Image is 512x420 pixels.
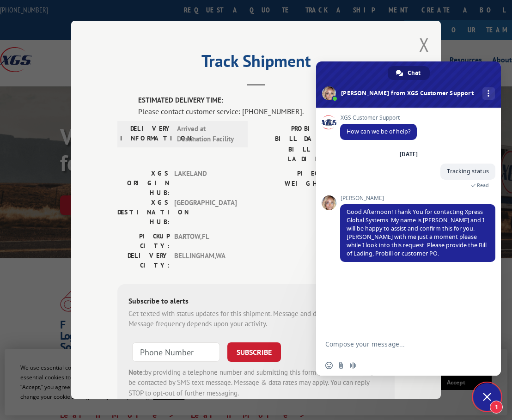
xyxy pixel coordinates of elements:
div: [DATE] [400,152,418,157]
label: BILL OF LADING: [256,145,329,164]
input: Phone Number [132,342,220,362]
div: by providing a telephone number and submitting this form you are consenting to be contacted by SM... [128,367,384,399]
label: DELIVERY INFORMATION: [120,124,172,145]
a: Close chat [473,383,501,411]
span: How can we be of help? [347,128,410,135]
div: Get texted with status updates for this shipment. Message and data rates may apply. Message frequ... [128,309,384,329]
span: Send a file [337,362,345,369]
a: Chat [388,66,430,80]
span: [PERSON_NAME] [340,195,495,201]
span: Tracking status [447,167,489,175]
label: ESTIMATED DELIVERY TIME: [138,96,395,106]
label: PIECES: [256,169,329,179]
span: [GEOGRAPHIC_DATA] [174,198,237,227]
span: Read [477,182,489,189]
label: BILL DATE: [256,134,329,145]
span: Good Afternoon! Thank You for contacting Xpress Global Systems. My name is [PERSON_NAME] and I wi... [347,208,487,257]
button: Close modal [419,32,429,57]
label: PICKUP CITY: [117,231,170,251]
strong: Note: [128,368,145,377]
span: Audio message [349,362,357,369]
span: XGS Customer Support [340,115,417,121]
label: XGS DESTINATION HUB: [117,198,170,227]
label: XGS ORIGIN HUB: [117,169,170,198]
div: Subscribe to alerts [128,295,384,309]
span: Chat [408,66,421,80]
label: PROBILL: [256,124,329,134]
div: Please contact customer service: [PHONE_NUMBER]. [138,106,395,117]
span: 1 [490,401,503,414]
textarea: Compose your message... [325,332,473,355]
label: DELIVERY CITY: [117,251,170,270]
button: SUBSCRIBE [227,342,281,362]
h2: Track Shipment [117,55,395,72]
span: Insert an emoji [325,362,333,369]
span: BARTOW , FL [174,231,237,251]
label: WEIGHT: [256,179,329,190]
span: BELLINGHAM , WA [174,251,237,270]
span: Arrived at Destination Facility [177,124,239,145]
span: LAKELAND [174,169,237,198]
